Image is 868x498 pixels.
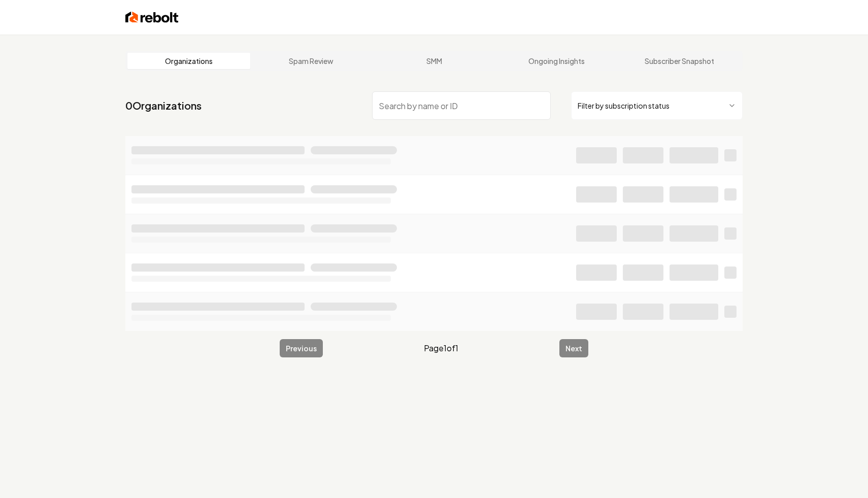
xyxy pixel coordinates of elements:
[618,53,741,69] a: Subscriber Snapshot
[127,53,250,69] a: Organizations
[125,98,202,113] a: 0Organizations
[424,342,458,354] span: Page 1 of 1
[372,91,551,120] input: Search by name or ID
[373,53,495,69] a: SMM
[125,10,179,24] img: Rebolt Logo
[250,53,373,69] a: Spam Review
[495,53,618,69] a: Ongoing Insights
